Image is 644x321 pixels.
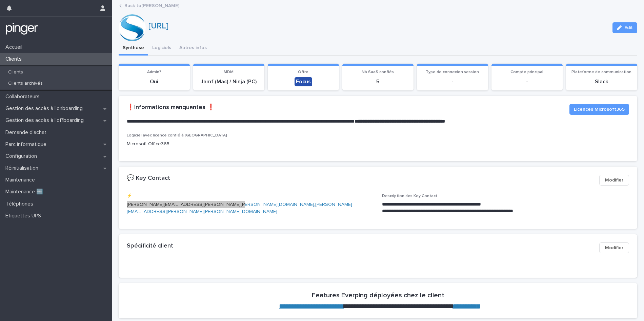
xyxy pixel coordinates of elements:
p: Téléphones [3,201,39,207]
h2: Spécificité client [127,242,173,250]
span: MDM [224,70,234,74]
h2: Features Everping déployées chez le client [312,291,444,299]
p: Slack [570,79,633,85]
p: Clients [3,56,27,62]
a: [PERSON_NAME][EMAIL_ADDRESS][PERSON_NAME][PERSON_NAME][DOMAIN_NAME] [127,202,314,207]
p: Jamf (Mac) / Ninja (PC) [197,79,260,85]
img: mTgBEunGTSyRkCgitkcU [5,22,38,36]
span: Compte principal [510,70,543,74]
button: Modifier [599,175,629,186]
span: Logiciel avec licence confié à [GEOGRAPHIC_DATA] [127,133,227,137]
a: Back to[PERSON_NAME] [124,1,179,9]
button: Autres infos [175,41,211,56]
h2: 💬 Key Contact [127,175,170,182]
p: Maintenance [3,177,40,183]
span: Licences Microsoft365 [574,106,625,113]
p: Clients [3,69,28,75]
span: Plateforme de communication [571,70,631,74]
span: ⚡️ [127,194,132,198]
p: Maintenance 🆕 [3,189,48,195]
span: Modifier [605,244,623,251]
p: Microsoft Office365 [127,141,289,148]
span: Nb SaaS confiés [362,70,394,74]
a: [URL] [148,22,168,30]
p: , [127,201,374,215]
div: Focus [295,77,312,86]
p: Gestion des accès à l’onboarding [3,105,88,112]
p: Réinitialisation [3,165,44,171]
button: Synthèse [119,41,148,56]
p: 5 [346,79,409,85]
p: Accueil [3,44,28,50]
span: Offre [298,70,308,74]
p: Configuration [3,153,42,159]
button: Licences Microsoft365 [569,104,629,115]
span: Modifier [605,177,623,184]
button: Logiciels [148,41,175,56]
span: Admin? [147,70,161,74]
p: Gestion des accès à l’offboarding [3,117,89,124]
p: Étiquettes UPS [3,213,46,219]
button: Edit [612,22,637,33]
span: Edit [624,25,633,30]
button: Modifier [599,242,629,253]
span: Description des Key Contact [382,194,437,198]
p: Parc informatique [3,141,52,148]
p: - [421,79,484,85]
p: - [496,79,559,85]
p: Clients archivés [3,81,48,86]
span: Type de connexion session [426,70,479,74]
p: Demande d'achat [3,129,52,136]
p: Collaborateurs [3,93,45,100]
h2: ❗️Informations manquantes ❗️ [127,104,215,111]
p: Oui [123,79,186,85]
